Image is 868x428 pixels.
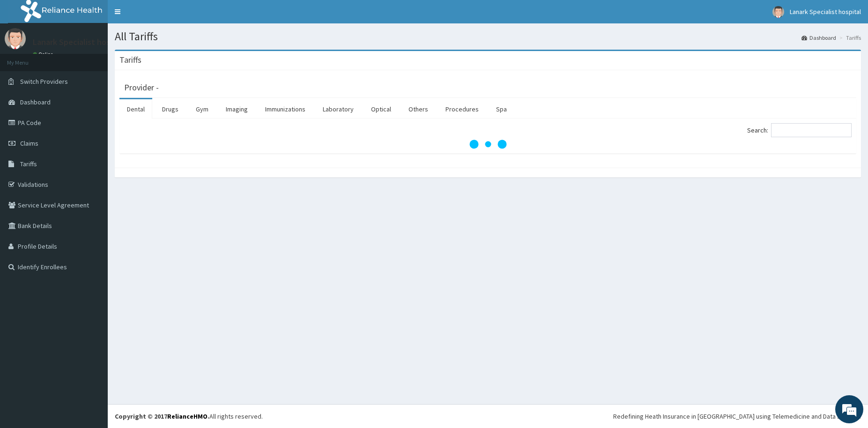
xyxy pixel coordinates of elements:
span: Switch Providers [20,77,68,86]
span: Claims [20,139,38,148]
label: Search: [747,123,852,137]
a: Laboratory [315,99,361,119]
strong: Copyright © 2017 . [115,412,209,421]
h3: Provider - [124,83,159,92]
a: Immunizations [258,99,313,119]
li: Tariffs [837,34,861,42]
input: Search: [771,123,852,137]
span: Lanark Specialist hospital [790,7,861,16]
svg: audio-loading [469,125,507,163]
div: Redefining Heath Insurance in [GEOGRAPHIC_DATA] using Telemedicine and Data Science! [613,412,861,421]
a: Gym [188,99,216,119]
p: Lanark Specialist hospital [33,38,127,46]
img: User Image [772,6,784,18]
h3: Tariffs [119,56,141,64]
a: Drugs [155,99,186,119]
a: Dashboard [801,34,836,42]
a: Online [33,51,55,58]
span: Dashboard [20,98,51,106]
a: Optical [364,99,399,119]
h1: All Tariffs [115,30,861,43]
a: Imaging [218,99,255,119]
a: Procedures [438,99,486,119]
a: Dental [119,99,152,119]
footer: All rights reserved. [108,404,868,428]
a: Spa [489,99,514,119]
span: Tariffs [20,160,37,168]
img: User Image [5,28,26,49]
a: Others [401,99,436,119]
a: RelianceHMO [167,412,208,421]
